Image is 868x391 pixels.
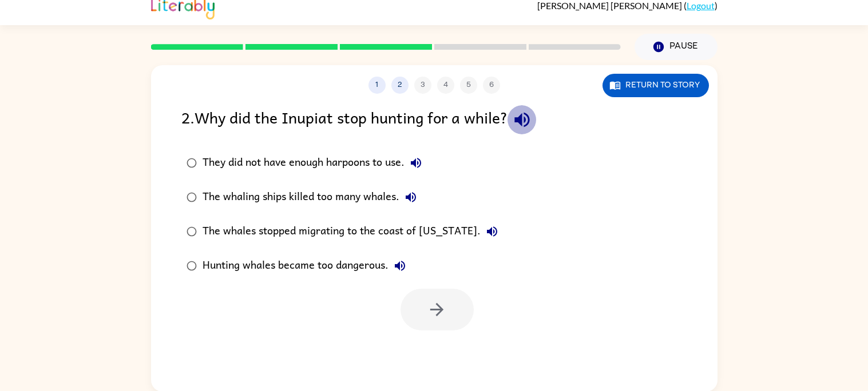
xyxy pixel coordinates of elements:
[203,186,422,209] div: The whaling ships killed too many whales.
[389,254,411,277] button: Hunting whales became too dangerous.
[399,186,422,209] button: The whaling ships killed too many whales.
[635,34,718,60] button: Pause
[405,151,427,174] button: They did not have enough harpoons to use.
[203,151,427,174] div: They did not have enough harpoons to use.
[391,77,409,94] button: 2
[181,105,687,134] div: 2 . Why did the Inupiat stop hunting for a while?
[603,74,709,97] button: Return to story
[481,220,504,243] button: The whales stopped migrating to the coast of [US_STATE].
[203,220,504,243] div: The whales stopped migrating to the coast of [US_STATE].
[368,77,386,94] button: 1
[203,254,411,277] div: Hunting whales became too dangerous.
